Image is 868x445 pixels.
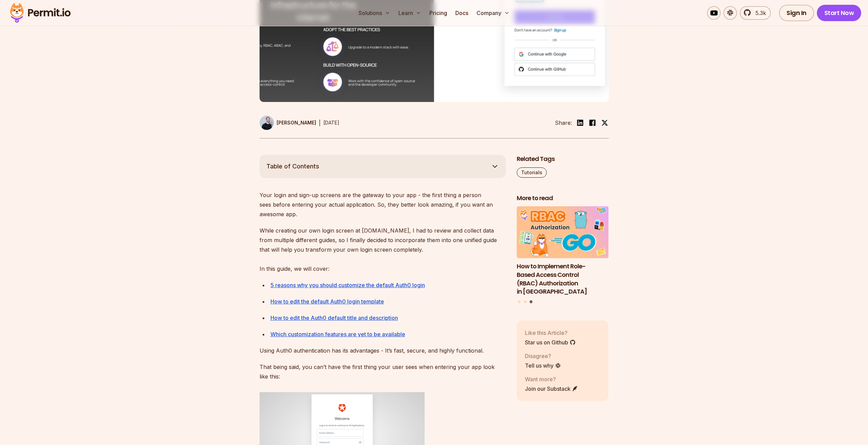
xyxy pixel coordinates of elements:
[517,262,609,296] h3: How to Implement Role-Based Access Control (RBAC) Authorization in [GEOGRAPHIC_DATA]
[601,119,608,126] img: twitter
[817,5,862,21] a: Start Now
[453,6,471,20] a: Docs
[7,1,74,25] img: Permit logo
[588,119,597,127] img: facebook
[260,362,506,381] p: That being said, you can’t have the first thing your user sees when entering your app look like t...
[260,346,506,355] p: Using Auth0 authentication has its advantages - It’s fast, secure, and highly functional.
[525,338,576,346] a: Star us on Github
[323,120,339,125] time: [DATE]
[260,190,506,219] p: Your login and sign-up screens are the gateway to your app - the first thing a person sees before...
[260,116,274,130] img: Oded Ben David
[525,352,561,360] p: Disagree?
[525,385,578,393] a: Join our Substack
[740,6,771,20] a: 5.3k
[396,6,424,20] button: Learn
[779,5,814,21] a: Sign In
[530,300,533,303] button: Go to slide 3
[260,226,506,273] p: While creating our own login screen at [DOMAIN_NAME], I had to review and collect data from multi...
[517,194,609,203] h2: More to read
[260,116,316,130] a: [PERSON_NAME]
[751,9,766,17] span: 5.3k
[576,119,584,127] img: linkedin
[517,206,609,296] a: How to Implement Role-Based Access Control (RBAC) Authorization in GolangHow to Implement Role-Ba...
[518,300,520,303] button: Go to slide 1
[525,361,561,370] a: Tell us why
[270,282,425,288] a: 5 reasons why you should customize the default Auth0 login
[555,119,572,127] li: Share:
[525,375,578,383] p: Want more?
[270,298,384,305] a: How to edit the default Auth0 login template
[524,300,527,303] button: Go to slide 2
[427,6,450,20] a: Pricing
[270,331,405,338] a: Which customization features are yet to be available
[517,206,609,258] img: How to Implement Role-Based Access Control (RBAC) Authorization in Golang
[260,155,506,178] button: Table of Contents
[266,162,319,171] span: Table of Contents
[517,206,609,304] div: Posts
[517,206,609,296] li: 3 of 3
[517,167,547,178] a: Tutorials
[474,6,512,20] button: Company
[319,119,321,127] div: |
[270,314,398,321] a: How to edit the Auth0 default title and description
[356,6,393,20] button: Solutions
[277,119,316,126] p: [PERSON_NAME]
[517,155,609,163] h2: Related Tags
[525,329,576,337] p: Like this Article?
